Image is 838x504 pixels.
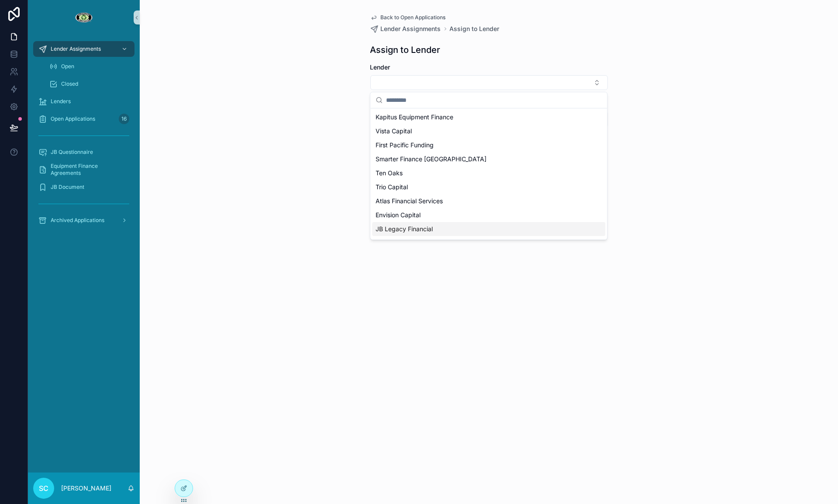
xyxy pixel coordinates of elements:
[119,114,129,124] div: 16
[44,76,134,92] a: Closed
[370,75,608,90] button: Select Button
[39,483,48,494] span: SC
[370,14,446,21] a: Back to Open Applications
[376,197,443,205] span: Atlas Financial Services
[51,45,101,52] span: Lender Assignments
[370,44,441,56] h1: Assign to Lender
[61,80,78,87] span: Closed
[33,41,134,57] a: Lender Assignments
[370,63,390,71] span: Lender
[51,115,95,122] span: Open Applications
[376,169,403,177] span: Ten Oaks
[33,212,134,228] a: Archived Applications
[33,94,134,109] a: Lenders
[376,141,434,149] span: First Pacific Funding
[51,149,93,156] span: JB Questionnaire
[33,111,134,127] a: Open Applications16
[61,484,111,493] p: [PERSON_NAME]
[370,24,441,33] a: Lender Assignments
[450,24,500,33] a: Assign to Lender
[28,35,140,240] div: scrollable content
[376,113,453,122] span: Kapitus Equipment Finance
[381,24,441,33] span: Lender Assignments
[376,183,408,191] span: Trio Capital
[376,239,422,247] span: Alliance Leasing
[33,162,134,177] a: Equipment Finance Agreements
[381,14,446,21] span: Back to Open Applications
[44,59,134,74] a: Open
[376,127,412,136] span: Vista Capital
[51,184,84,191] span: JB Document
[51,163,126,177] span: Equipment Finance Agreements
[75,10,93,24] img: App logo
[370,108,607,240] div: Suggestions
[61,63,74,70] span: Open
[33,144,134,160] a: JB Questionnaire
[51,217,104,224] span: Archived Applications
[376,155,486,163] span: Smarter Finance [GEOGRAPHIC_DATA]
[376,225,433,233] span: JB Legacy Financial
[51,98,71,105] span: Lenders
[33,179,134,195] a: JB Document
[376,211,421,219] span: Envision Capital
